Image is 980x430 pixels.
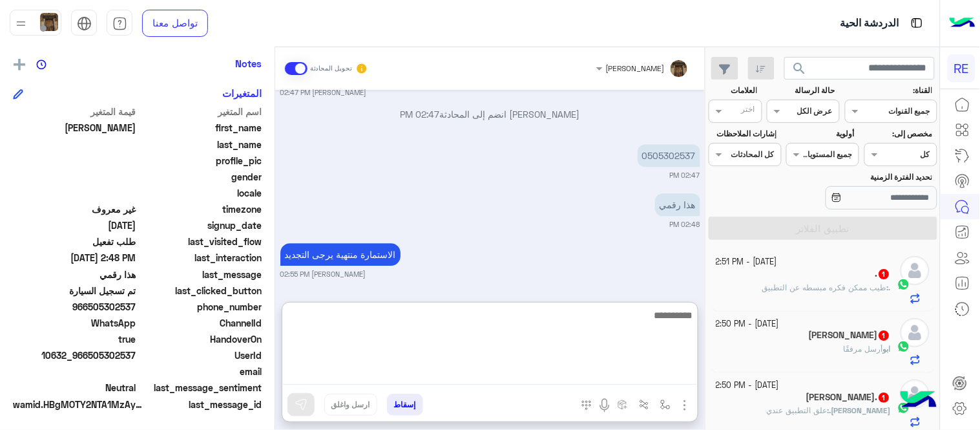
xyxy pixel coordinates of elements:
small: [DATE] - 2:51 PM [716,256,778,268]
img: WhatsApp [897,340,910,353]
small: 02:48 PM [670,219,700,230]
img: defaultAdmin.png [901,318,930,347]
small: 02:47 PM [670,170,700,180]
span: null [13,186,136,200]
small: تحويل المحادثة [310,63,353,74]
button: إسقاط [387,394,423,416]
p: [PERSON_NAME] انضم إلى المحادثة [280,107,700,121]
span: طيب ممكن فكره مبسطه عن التطبيق [762,283,887,292]
label: تحديد الفترة الزمنية [788,171,933,183]
button: search [784,57,816,85]
span: 2025-09-12T07:36:02.835Z [13,219,136,232]
div: RE [948,54,975,82]
img: add [14,59,25,70]
span: [PERSON_NAME] [606,63,665,73]
span: locale [139,186,262,200]
span: last_message_id [145,398,262,411]
label: أولوية [788,128,855,140]
span: ChannelId [139,316,262,330]
span: profile_pic [139,154,262,167]
button: select flow [655,394,676,415]
span: first_name [139,121,262,134]
span: 2025-09-22T11:48:05.804Z [13,251,136,264]
span: قيمة المتغير [13,105,136,118]
div: اختر [742,103,757,118]
a: tab [107,10,132,37]
span: ابو [883,344,891,354]
span: 10632_966505302537 [13,349,136,362]
label: حالة الرسالة [769,85,835,96]
span: طلب تفعيل [13,235,136,248]
img: tab [77,16,92,31]
p: 22/9/2025, 2:48 PM [655,193,700,216]
label: العلامات [710,85,757,96]
p: 22/9/2025, 2:47 PM [638,144,700,167]
img: tab [112,16,127,31]
button: تطبيق الفلاتر [709,217,937,240]
label: مخصص إلى: [866,128,932,140]
img: notes [36,59,47,70]
span: 0 [13,381,136,394]
span: last_clicked_button [139,284,262,297]
span: wamid.HBgMOTY2NTA1MzAyNTM3FQIAEhgUM0E0NDM1NDg4QkQyRTU5OERCNjMA [13,398,142,411]
span: null [13,365,136,378]
small: [PERSON_NAME] 02:55 PM [280,269,366,279]
span: 2 [13,316,136,330]
p: الدردشة الحية [840,15,899,32]
span: 02:47 PM [401,109,440,120]
b: : [887,283,891,292]
span: HandoverOn [139,332,262,346]
img: send message [295,398,308,411]
img: profile [13,16,29,32]
img: hulul-logo.png [896,378,941,424]
span: عبدالله [13,121,136,134]
span: علق التطبيق عندي [767,405,828,415]
a: تواصل معنا [142,10,208,37]
label: القناة: [846,85,932,96]
button: create order [612,394,634,415]
span: [PERSON_NAME]. [829,405,891,415]
img: make a call [581,400,592,411]
img: Logo [950,10,975,37]
span: true [13,332,136,346]
span: . [889,283,891,292]
img: defaultAdmin.png [901,256,930,285]
small: [PERSON_NAME] 02:47 PM [280,87,367,98]
span: أرسل مرفقًا [844,344,883,354]
img: send voice note [597,398,612,413]
b: : [828,405,891,415]
span: last_visited_flow [139,235,262,248]
label: إشارات الملاحظات [710,128,777,140]
span: هذا رقمي [13,268,136,281]
img: Trigger scenario [639,400,649,410]
span: اسم المتغير [139,105,262,118]
span: last_message_sentiment [139,381,262,394]
span: last_interaction [139,251,262,264]
span: search [792,61,808,76]
small: [DATE] - 2:50 PM [716,318,780,330]
img: select flow [660,400,671,410]
span: 1 [879,392,890,403]
span: last_message [139,268,262,281]
h5: Ahmed. [806,392,891,403]
span: signup_date [139,219,262,232]
h6: Notes [235,58,262,69]
span: null [13,170,136,184]
span: email [139,365,262,378]
img: send attachment [677,398,693,413]
button: Trigger scenario [634,394,655,415]
p: 22/9/2025, 2:55 PM [280,243,401,266]
button: ارسل واغلق [324,394,377,416]
img: userImage [40,13,58,31]
span: تم تسجيل السيارة [13,284,136,297]
span: 966505302537 [13,300,136,314]
span: 1 [879,330,890,341]
span: phone_number [139,300,262,314]
span: UserId [139,349,262,362]
span: last_name [139,138,262,151]
img: WhatsApp [897,278,910,291]
h6: المتغيرات [222,87,262,99]
h5: . [875,268,891,279]
img: create order [618,400,628,410]
span: timezone [139,202,262,216]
